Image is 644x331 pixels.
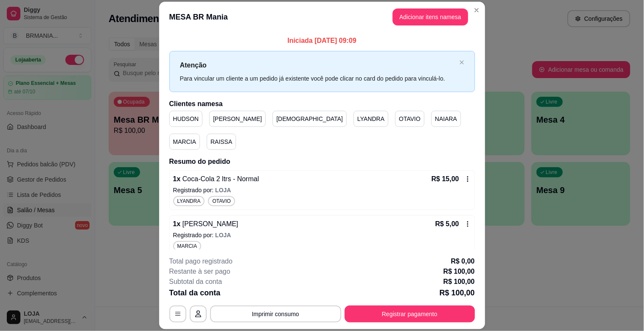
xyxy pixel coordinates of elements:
p: R$ 0,00 [451,256,475,266]
span: MARCIA [176,243,199,250]
div: Para vincular um cliente a um pedido já existente você pode clicar no card do pedido para vinculá... [180,74,456,83]
p: R$ 15,00 [432,174,459,184]
p: R$ 100,00 [444,277,475,287]
span: [PERSON_NAME] [180,220,238,227]
p: Atenção [180,60,456,70]
p: HUDSON [173,115,199,123]
p: LYANDRA [357,115,385,123]
button: close [459,60,464,65]
p: R$ 5,00 [435,219,459,229]
p: MARCIA [173,137,196,146]
p: Subtotal da conta [169,277,222,287]
span: OTAVIO [211,198,233,205]
button: Registrar pagamento [345,306,475,323]
span: LYANDRA [176,198,202,205]
button: Imprimir consumo [210,306,341,323]
p: Restante à ser pago [169,266,231,277]
header: MESA BR Mania [159,2,485,32]
p: Total pago registrado [169,256,233,266]
span: Coca-Cola 2 ltrs - Normal [180,175,259,182]
p: [PERSON_NAME] [213,115,262,123]
p: Iniciada [DATE] 09:09 [169,36,475,46]
h2: Resumo do pedido [169,157,475,167]
button: Close [470,3,484,17]
p: NAIARA [435,115,457,123]
span: LOJA [215,187,231,194]
p: 1 x [173,219,239,229]
p: Registrado por: [173,231,471,239]
p: [DEMOGRAPHIC_DATA] [276,115,343,123]
button: Adicionar itens namesa [393,8,468,25]
span: LOJA [215,232,231,238]
h2: Clientes na mesa [169,99,475,109]
p: R$ 100,00 [439,287,475,299]
p: Registrado por: [173,186,471,194]
p: R$ 100,00 [444,266,475,277]
p: RAISSA [211,137,232,146]
p: Total da conta [169,287,221,299]
p: 1 x [173,174,259,184]
p: OTAVIO [399,115,421,123]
